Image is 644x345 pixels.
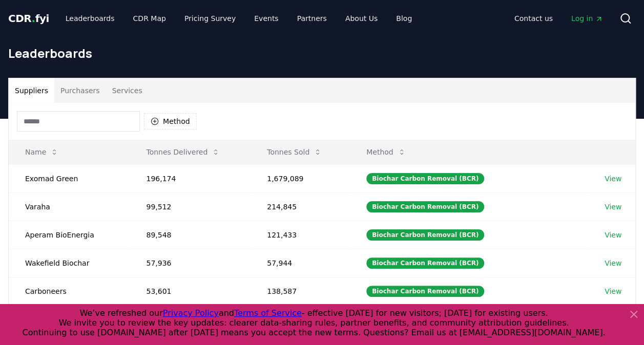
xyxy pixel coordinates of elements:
a: About Us [337,9,386,28]
button: Tonnes Sold [259,142,330,162]
a: Log in [563,9,611,28]
td: Varaha [9,192,130,221]
div: Biochar Carbon Removal (BCR) [366,229,484,241]
a: Blog [388,9,420,28]
div: Biochar Carbon Removal (BCR) [366,286,484,297]
td: 214,845 [251,192,350,221]
div: Biochar Carbon Removal (BCR) [366,257,484,269]
a: View [605,202,621,212]
button: Suppliers [9,78,54,103]
span: CDR fyi [8,12,49,25]
a: Leaderboards [57,9,123,28]
a: CDR.fyi [8,11,49,26]
a: View [605,174,621,184]
td: Carboneers [9,277,130,305]
button: Purchasers [54,78,106,103]
nav: Main [506,9,611,28]
td: Exomad Green [9,164,130,192]
button: Name [17,142,67,162]
a: CDR Map [125,9,174,28]
td: 89,548 [130,221,251,249]
a: View [605,230,621,240]
a: Events [246,9,286,28]
a: Contact us [506,9,561,28]
div: Biochar Carbon Removal (BCR) [366,173,484,184]
td: 196,174 [130,164,251,192]
div: Biochar Carbon Removal (BCR) [366,201,484,212]
td: 138,587 [251,277,350,305]
a: Pricing Survey [176,9,244,28]
td: 99,512 [130,192,251,221]
span: . [32,12,35,25]
td: 57,936 [130,249,251,277]
a: Partners [289,9,335,28]
button: Method [144,113,197,130]
td: 121,433 [251,221,350,249]
td: 1,679,089 [251,164,350,192]
td: 53,601 [130,277,251,305]
button: Method [358,142,414,162]
td: 57,944 [251,249,350,277]
button: Tonnes Delivered [138,142,228,162]
nav: Main [57,9,420,28]
h1: Leaderboards [8,45,636,61]
a: View [605,258,621,268]
button: Services [106,78,149,103]
td: Aperam BioEnergia [9,221,130,249]
a: View [605,286,621,296]
span: Log in [571,13,603,24]
td: Wakefield Biochar [9,249,130,277]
